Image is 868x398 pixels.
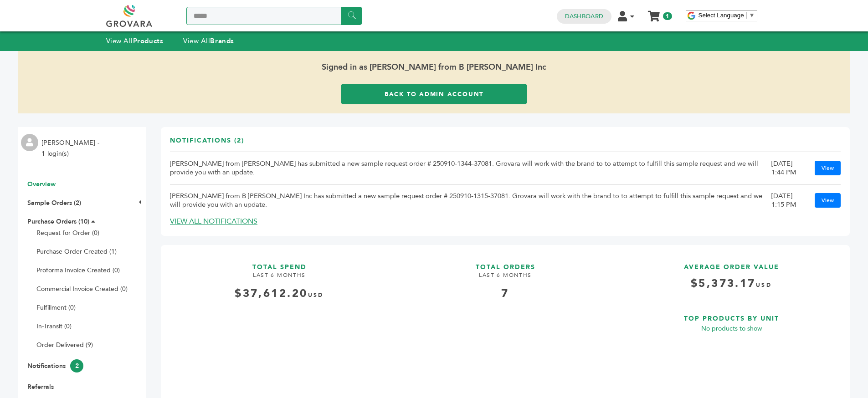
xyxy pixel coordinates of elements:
h4: LAST 6 MONTHS [396,271,615,286]
span: 1 [663,12,672,20]
a: Request for Order (0) [36,229,99,237]
a: Notifications2 [27,362,83,370]
a: Fulfillment (0) [36,303,76,312]
a: VIEW ALL NOTIFICATIONS [170,216,257,226]
input: Search a product or brand... [186,7,362,25]
a: Sample Orders (2) [27,199,81,207]
li: [PERSON_NAME] - 1 login(s) [41,138,102,159]
div: $37,612.20 [170,286,389,301]
a: Proforma Invoice Created (0) [36,266,120,275]
span: USD [756,281,772,289]
a: View [815,193,841,208]
div: [DATE] 1:15 PM [771,192,806,209]
span: ▼ [749,12,755,19]
a: AVERAGE ORDER VALUE $5,373.17USD [622,254,841,298]
td: [PERSON_NAME] from B [PERSON_NAME] Inc has submitted a new sample request order # 250910-1315-370... [170,184,771,217]
a: Referrals [27,383,54,391]
strong: Products [133,36,163,46]
a: Back to Admin Account [341,84,527,104]
div: 7 [396,286,615,301]
td: [PERSON_NAME] from [PERSON_NAME] has submitted a new sample request order # 250910-1344-37081. Gr... [170,152,771,184]
a: View AllBrands [183,36,234,46]
span: Select Language [699,12,744,19]
span: USD [308,291,324,299]
a: My Cart [648,8,659,18]
a: Commercial Invoice Created (0) [36,285,128,293]
h3: TOP PRODUCTS BY UNIT [622,306,841,323]
img: profile.png [21,134,38,151]
h4: LAST 6 MONTHS [170,271,389,286]
a: View AllProducts [106,36,164,46]
a: View [815,161,841,175]
h3: Notifications (2) [170,136,244,152]
a: In-Transit (0) [36,322,72,331]
h3: AVERAGE ORDER VALUE [622,254,841,272]
a: Purchase Orders (10) [27,217,89,226]
span: Signed in as [PERSON_NAME] from B [PERSON_NAME] Inc [18,51,850,84]
a: Dashboard [565,12,603,20]
a: Select Language​ [699,12,755,19]
div: [DATE] 1:44 PM [771,159,806,177]
a: Order Delivered (9) [36,341,93,349]
p: No products to show [622,323,841,334]
h3: TOTAL SPEND [170,254,389,272]
a: Purchase Order Created (1) [36,247,117,256]
h3: TOTAL ORDERS [396,254,615,272]
span: 2 [70,359,83,372]
h4: $5,373.17 [622,276,841,298]
a: Overview [27,180,56,189]
strong: Brands [210,36,234,46]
